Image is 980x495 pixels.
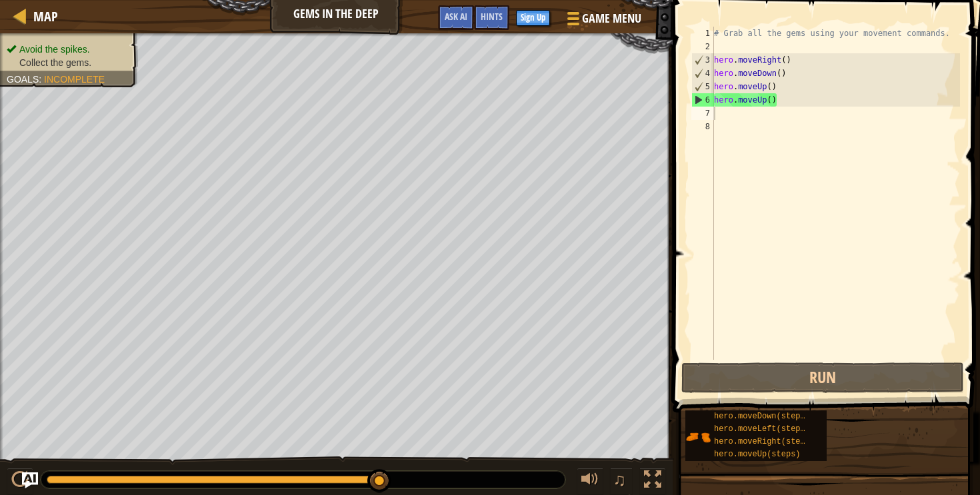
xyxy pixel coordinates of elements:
[610,468,633,495] button: ♫
[7,56,128,69] li: Collect the gems.
[691,107,714,120] div: 7
[7,43,128,56] li: Avoid the spikes.
[19,57,91,68] span: Collect the gems.
[577,468,603,495] button: Adjust volume
[516,10,550,26] button: Sign Up
[691,40,714,53] div: 2
[691,27,714,40] div: 1
[481,10,503,23] span: Hints
[33,7,58,25] span: Map
[27,7,58,25] a: Map
[691,120,714,133] div: 8
[22,472,38,488] button: Ask AI
[438,5,474,30] button: Ask AI
[681,362,964,393] button: Run
[7,74,39,85] span: Goals
[692,80,714,93] div: 5
[639,468,666,495] button: Toggle fullscreen
[613,470,626,490] span: ♫
[692,67,714,80] div: 4
[19,44,90,55] span: Avoid the spikes.
[692,53,714,67] div: 3
[692,93,714,107] div: 6
[44,74,105,85] span: Incomplete
[685,424,711,450] img: portrait.png
[7,468,33,495] button: ⌘ + P: Play
[714,437,815,446] span: hero.moveRight(steps)
[557,5,649,37] button: Game Menu
[714,450,801,459] span: hero.moveUp(steps)
[445,10,467,23] span: Ask AI
[714,412,810,421] span: hero.moveDown(steps)
[714,424,810,434] span: hero.moveLeft(steps)
[39,74,44,85] span: :
[582,10,641,27] span: Game Menu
